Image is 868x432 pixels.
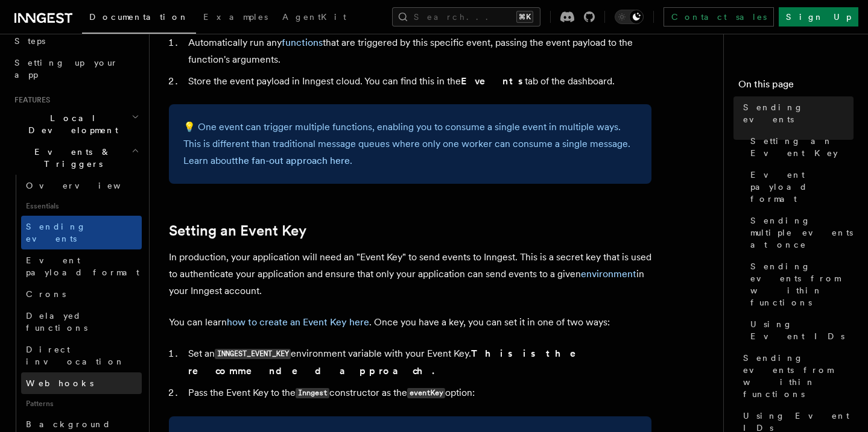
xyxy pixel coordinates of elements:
[10,95,50,105] span: Features
[407,388,445,398] code: eventKey
[746,210,854,255] a: Sending multiple events at once
[26,289,66,299] span: Crons
[169,249,651,299] p: In production, your application will need an "Event Key" to send events to Inngest. This is a sec...
[615,10,644,24] button: Toggle dark mode
[235,155,350,166] a: the fan-out approach here
[282,12,346,22] span: AgentKit
[21,196,142,216] span: Essentials
[296,388,329,398] code: Inngest
[169,314,651,331] p: You can learn . Once you have a key, you can set it in one of two ways:
[664,7,774,27] a: Contact sales
[26,311,87,333] span: Delayed functions
[275,4,353,33] a: AgentKit
[10,52,142,86] a: Setting up your app
[26,378,93,388] span: Webhooks
[10,146,131,170] span: Events & Triggers
[21,305,142,339] a: Delayed functions
[185,34,651,68] li: Automatically run any that are triggered by this specific event, passing the event payload to the...
[10,112,131,136] span: Local Development
[743,101,854,125] span: Sending events
[26,222,86,243] span: Sending events
[746,164,854,210] a: Event payload format
[743,352,854,400] span: Sending events from within functions
[750,214,854,251] span: Sending multiple events at once
[746,255,854,313] a: Sending events from within functions
[746,130,854,164] a: Setting an Event Key
[21,249,142,283] a: Event payload format
[183,119,637,169] p: 💡 One event can trigger multiple functions, enabling you to consume a single event in multiple wa...
[227,316,369,328] a: how to create an Event Key here
[196,4,275,33] a: Examples
[750,260,854,308] span: Sending events from within functions
[738,347,854,405] a: Sending events from within functions
[21,372,142,394] a: Webhooks
[169,222,306,239] a: Setting an Event Key
[26,345,125,366] span: Direct invocation
[21,394,142,413] span: Patterns
[10,18,142,52] a: Leveraging Steps
[185,345,651,380] li: Set an environment variable with your Event Key.
[750,318,854,342] span: Using Event IDs
[203,12,268,22] span: Examples
[516,11,533,23] kbd: ⌘K
[14,58,118,80] span: Setting up your app
[750,135,854,159] span: Setting an Event Key
[185,73,651,90] li: Store the event payload in Inngest cloud. You can find this in the tab of the dashboard.
[82,4,196,34] a: Documentation
[461,75,525,87] strong: Events
[89,12,189,22] span: Documentation
[21,283,142,305] a: Crons
[26,181,150,190] span: Overview
[750,169,854,205] span: Event payload format
[10,141,142,175] button: Events & Triggers
[26,255,139,277] span: Event payload format
[21,175,142,196] a: Overview
[779,7,858,27] a: Sign Up
[581,268,636,280] a: environment
[738,96,854,130] a: Sending events
[21,216,142,249] a: Sending events
[746,313,854,347] a: Using Event IDs
[185,384,651,402] li: Pass the Event Key to the constructor as the option:
[392,7,540,27] button: Search...⌘K
[282,37,323,48] a: functions
[215,349,291,359] code: INNGEST_EVENT_KEY
[10,107,142,141] button: Local Development
[188,348,593,377] strong: This is the recommended approach.
[21,339,142,372] a: Direct invocation
[738,77,854,96] h4: On this page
